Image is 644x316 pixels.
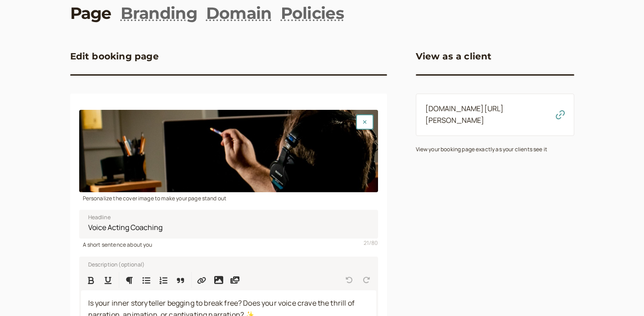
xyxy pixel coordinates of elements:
a: [DOMAIN_NAME][URL][PERSON_NAME] [425,104,504,125]
button: Formatting Options [121,272,137,288]
button: Insert Link [194,272,210,288]
div: A short sentence about you [79,239,378,249]
button: Bulleted List [138,272,154,288]
button: Quote [172,272,189,288]
div: Personalize the cover image to make your page stand out [79,192,378,203]
button: Remove [356,114,374,130]
h3: Edit booking page [70,49,159,63]
iframe: Chat Widget [599,273,644,316]
h3: View as a client [416,49,492,63]
label: Description (optional) [81,259,145,268]
span: Headline [88,213,111,222]
button: Insert media [227,272,243,288]
button: Insert image [211,272,227,288]
a: Branding [121,2,197,24]
a: Domain [206,2,272,24]
input: Headline [79,210,378,239]
small: View your booking page exactly as your clients see it [416,145,547,153]
button: Format Underline [100,272,116,288]
button: Redo [358,272,374,288]
button: Format Bold [83,272,99,288]
a: Page [70,2,112,24]
button: Undo [341,272,357,288]
button: Numbered List [155,272,171,288]
a: Policies [281,2,344,24]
